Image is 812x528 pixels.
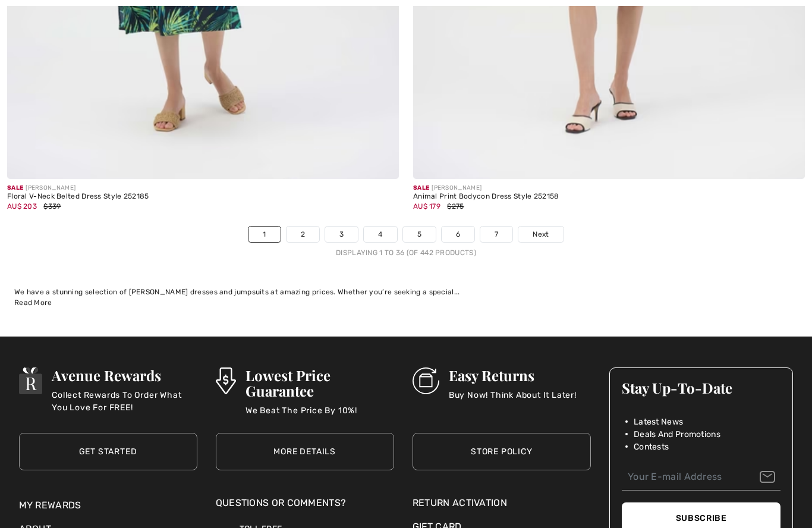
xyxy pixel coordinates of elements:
[447,202,464,210] span: $275
[325,227,358,242] a: 3
[7,202,37,210] span: AU$ 203
[442,227,474,242] a: 6
[52,389,197,413] p: Collect Rewards To Order What You Love For FREE!
[19,367,43,394] img: Avenue Rewards
[19,433,197,470] a: Get Started
[634,428,720,441] span: Deals And Promotions
[43,202,61,210] span: $339
[216,496,394,516] div: Questions or Comments?
[449,367,577,383] h3: Easy Returns
[413,184,429,191] span: Sale
[413,193,559,201] div: Animal Print Bodycon Dress Style 252158
[480,227,512,242] a: 7
[52,367,197,383] h3: Avenue Rewards
[7,184,149,193] div: [PERSON_NAME]
[14,287,798,297] div: We have a stunning selection of [PERSON_NAME] dresses and jumpsuits at amazing prices. Whether yo...
[622,464,781,491] input: Your E-mail Address
[533,229,549,240] span: Next
[413,202,440,210] span: AU$ 179
[449,389,577,413] p: Buy Now! Think About It Later!
[246,367,394,398] h3: Lowest Price Guarantee
[403,227,436,242] a: 5
[246,404,394,428] p: We Beat The Price By 10%!
[248,227,280,242] a: 1
[287,227,319,242] a: 2
[216,367,236,394] img: Lowest Price Guarantee
[7,193,149,201] div: Floral V-Neck Belted Dress Style 252185
[518,227,563,242] a: Next
[634,416,683,428] span: Latest News
[364,227,396,242] a: 4
[413,184,559,193] div: [PERSON_NAME]
[413,367,439,394] img: Easy Returns
[7,184,23,191] span: Sale
[413,496,591,510] a: Return Activation
[19,499,81,511] a: My Rewards
[622,380,781,395] h3: Stay Up-To-Date
[216,433,394,470] a: More Details
[14,298,52,307] span: Read More
[413,433,591,470] a: Store Policy
[634,441,669,453] span: Contests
